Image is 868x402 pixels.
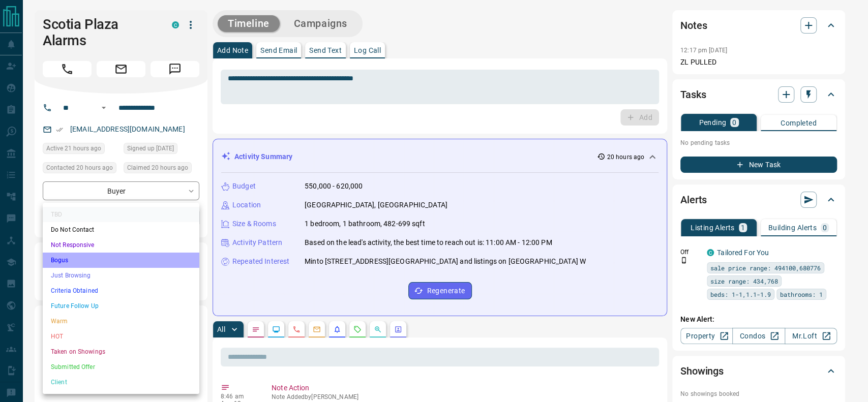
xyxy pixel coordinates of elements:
li: Submitted Offer [43,359,199,375]
li: Taken on Showings [43,344,199,359]
li: Warm [43,314,199,329]
li: Do Not Contact [43,222,199,237]
li: Client [43,375,199,390]
li: Future Follow Up [43,298,199,314]
li: HOT [43,329,199,344]
li: Criteria Obtained [43,283,199,298]
li: Not Responsive [43,237,199,253]
li: Just Browsing [43,268,199,283]
li: Bogus [43,253,199,268]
